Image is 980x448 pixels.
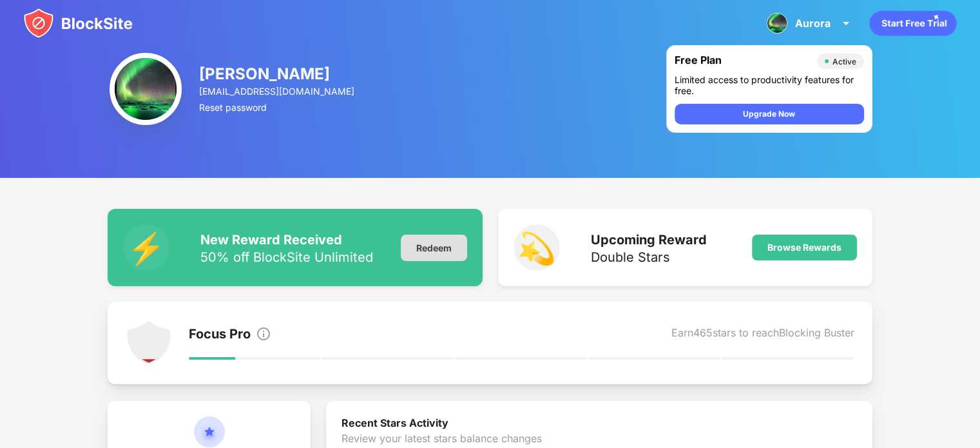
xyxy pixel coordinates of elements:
div: [EMAIL_ADDRESS][DOMAIN_NAME] [199,86,356,97]
div: animation [869,10,957,36]
div: Aurora [795,17,831,30]
div: Upgrade Now [743,108,795,121]
div: Focus Pro [189,326,251,344]
div: Free Plan [675,54,811,69]
div: Upcoming Reward [591,232,707,248]
img: blocksite-icon.svg [23,8,133,39]
div: Redeem [401,235,467,261]
img: info.svg [256,326,271,342]
div: 50% off BlockSite Unlimited [200,251,373,264]
img: points-level-1.svg [126,320,172,366]
div: Recent Stars Activity [341,416,857,432]
div: Earn 465 stars to reach Blocking Buster [671,326,854,344]
div: Browse Rewards [767,242,841,253]
img: ACg8ocJFC4SyluiCs4z29I6M9swCNjqeiAo0icfaPV1mAPUNfQfZPZJcbg=s96-c [110,53,182,125]
div: New Reward Received [200,232,373,248]
div: [PERSON_NAME] [199,64,356,83]
div: ⚡️ [123,224,169,271]
div: 💫 [514,224,560,271]
div: Active [832,57,856,66]
div: Limited access to productivity features for free. [675,74,864,96]
div: Reset password [199,102,356,113]
img: ACg8ocJFC4SyluiCs4z29I6M9swCNjqeiAo0icfaPV1mAPUNfQfZPZJcbg=s96-c [767,13,787,34]
div: Double Stars [591,251,707,264]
